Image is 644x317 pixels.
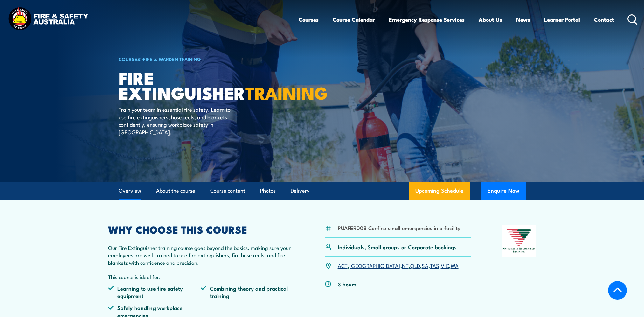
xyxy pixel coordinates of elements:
[389,11,465,28] a: Emergency Response Services
[291,182,309,199] a: Delivery
[143,55,201,62] a: Fire & Warden Training
[544,11,580,28] a: Learner Portal
[349,262,400,269] a: [GEOGRAPHIC_DATA]
[338,224,460,231] li: PUAFER008 Confine small emergencies in a facility
[338,262,459,269] p: , , , , , , ,
[409,182,470,200] a: Upcoming Schedule
[156,182,195,199] a: About the course
[422,262,428,269] a: SA
[108,273,294,280] p: This course is ideal for:
[299,11,319,28] a: Courses
[333,11,375,28] a: Course Calendar
[119,70,276,100] h1: Fire Extinguisher
[451,262,459,269] a: WA
[441,262,449,269] a: VIC
[430,262,439,269] a: TAS
[594,11,614,28] a: Contact
[119,55,276,63] h6: >
[119,55,140,62] a: COURSES
[260,182,276,199] a: Photos
[108,244,294,266] p: Our Fire Extinguisher training course goes beyond the basics, making sure your employees are well...
[402,262,409,269] a: NT
[119,106,235,136] p: Train your team in essential fire safety. Learn to use fire extinguishers, hose reels, and blanke...
[338,243,457,250] p: Individuals, Small groups or Corporate bookings
[108,225,294,234] h2: WHY CHOOSE THIS COURSE
[516,11,530,28] a: News
[338,280,357,288] p: 3 hours
[502,225,536,257] img: Nationally Recognised Training logo.
[481,182,526,200] button: Enquire Now
[338,262,348,269] a: ACT
[410,262,420,269] a: QLD
[245,79,328,105] strong: TRAINING
[201,285,294,299] li: Combining theory and practical training
[108,285,201,299] li: Learning to use fire safety equipment
[210,182,245,199] a: Course content
[479,11,502,28] a: About Us
[119,182,141,199] a: Overview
